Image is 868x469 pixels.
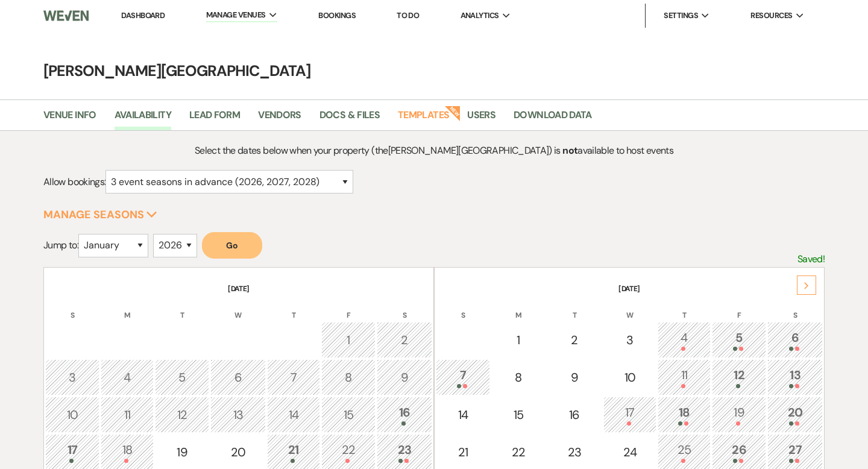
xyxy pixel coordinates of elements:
div: 16 [553,406,596,424]
div: 12 [719,366,759,388]
div: 4 [107,368,147,386]
div: 15 [498,406,539,424]
strong: New [445,104,462,121]
div: 20 [217,443,259,461]
div: 19 [719,403,759,426]
div: 10 [52,406,93,424]
div: 20 [774,403,816,426]
div: 12 [162,406,203,424]
div: 9 [383,368,426,386]
div: 3 [52,368,93,386]
div: 6 [217,368,259,386]
div: 15 [328,406,369,424]
a: Bookings [318,10,356,20]
th: T [267,295,320,321]
p: Saved! [797,251,825,267]
div: 16 [383,403,426,426]
div: 22 [328,441,369,463]
div: 13 [217,406,259,424]
span: Settings [664,10,698,22]
div: 3 [610,331,650,349]
div: 26 [719,441,759,463]
div: 7 [274,368,313,386]
div: 8 [328,368,369,386]
div: 7 [442,366,483,388]
div: 1 [328,331,369,349]
div: 9 [553,368,596,386]
div: 5 [162,368,203,386]
div: 5 [719,329,759,351]
a: Templates [398,107,449,130]
a: Lead Form [189,107,240,130]
div: 27 [774,441,816,463]
a: Docs & Files [319,107,380,130]
a: Venue Info [43,107,96,130]
div: 24 [610,443,650,461]
th: T [658,295,711,321]
div: 2 [383,331,426,349]
button: Manage Seasons [43,209,157,220]
a: Availability [115,107,171,130]
th: F [321,295,376,321]
a: Vendors [258,107,301,130]
div: 6 [774,329,816,351]
th: S [767,295,823,321]
div: 11 [107,406,147,424]
div: 23 [383,441,426,463]
p: Select the dates below when your property (the [PERSON_NAME][GEOGRAPHIC_DATA] ) is available to h... [141,143,727,159]
span: Manage Venues [206,9,266,21]
button: Go [202,232,262,259]
th: S [45,295,99,321]
div: 1 [498,331,539,349]
div: 21 [274,441,313,463]
div: 17 [52,441,93,463]
div: 19 [162,443,203,461]
div: 13 [774,366,816,388]
th: M [491,295,546,321]
a: To Do [397,10,419,20]
th: W [603,295,656,321]
img: Weven Logo [43,3,89,28]
div: 10 [610,368,650,386]
div: 11 [664,366,704,388]
th: M [101,295,154,321]
span: Allow bookings: [43,175,105,188]
th: F [712,295,766,321]
th: S [436,295,490,321]
th: [DATE] [436,269,823,294]
th: T [547,295,602,321]
th: [DATE] [45,269,432,294]
div: 18 [107,441,147,463]
span: Resources [750,10,792,22]
div: 17 [610,403,650,426]
th: T [155,295,209,321]
div: 2 [553,331,596,349]
div: 23 [553,443,596,461]
div: 18 [664,403,704,426]
div: 25 [664,441,704,463]
div: 14 [442,406,483,424]
span: Analytics [461,10,499,22]
th: S [377,295,432,321]
div: 4 [664,329,704,351]
th: W [210,295,266,321]
div: 22 [498,443,539,461]
a: Dashboard [121,10,165,20]
span: Jump to: [43,239,78,251]
div: 14 [274,406,313,424]
a: Users [467,107,495,130]
strong: not [562,144,577,157]
div: 21 [442,443,483,461]
div: 8 [498,368,539,386]
a: Download Data [514,107,592,130]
